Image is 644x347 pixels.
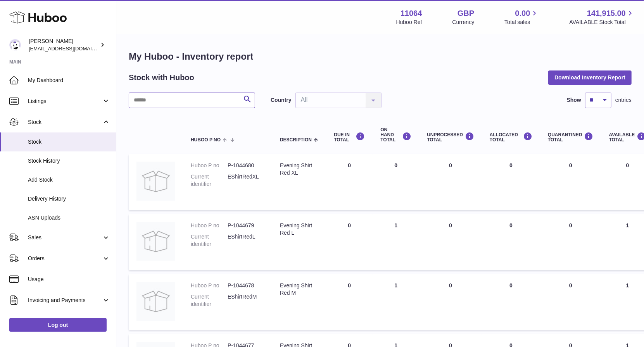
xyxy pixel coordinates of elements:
[569,19,635,26] span: AVAILABLE Stock Total
[191,233,228,248] dt: Current identifier
[490,132,532,143] div: ALLOCATED Total
[482,154,540,210] td: 0
[615,96,632,104] span: entries
[228,173,264,188] dd: EShirtRedXL
[28,255,102,262] span: Orders
[569,282,572,289] span: 0
[136,282,175,321] img: product image
[548,70,632,84] button: Download Inventory Report
[419,154,482,210] td: 0
[28,119,102,126] span: Stock
[228,233,264,248] dd: EShirtRedL
[29,45,114,52] span: [EMAIL_ADDRESS][DOMAIN_NAME]
[373,214,419,270] td: 1
[228,222,264,229] dd: P-1044679
[191,222,228,229] dt: Huboo P no
[228,162,264,169] dd: P-1044680
[136,162,175,201] img: product image
[191,137,221,143] span: Huboo P no
[280,282,318,297] div: Evening Shirt Red M
[29,38,98,52] div: [PERSON_NAME]
[28,276,110,283] span: Usage
[569,222,572,228] span: 0
[567,96,581,104] label: Show
[569,162,572,168] span: 0
[334,132,365,143] div: DUE IN TOTAL
[504,8,539,26] a: 0.00 Total sales
[191,282,228,289] dt: Huboo P no
[515,8,530,19] span: 0.00
[136,222,175,261] img: product image
[28,98,102,105] span: Listings
[28,297,102,304] span: Invoicing and Payments
[419,214,482,270] td: 0
[419,274,482,330] td: 0
[191,173,228,188] dt: Current identifier
[129,50,632,63] h1: My Huboo - Inventory report
[504,19,539,26] span: Total sales
[396,19,422,26] div: Huboo Ref
[587,8,626,19] span: 141,915.00
[280,222,318,237] div: Evening Shirt Red L
[28,176,110,184] span: Add Stock
[458,8,474,19] strong: GBP
[129,72,194,83] h2: Stock with Huboo
[326,154,373,210] td: 0
[548,132,594,143] div: QUARANTINED Total
[482,214,540,270] td: 0
[401,8,422,19] strong: 11064
[326,274,373,330] td: 0
[271,96,292,104] label: Country
[191,162,228,169] dt: Huboo P no
[28,195,110,203] span: Delivery History
[28,157,110,165] span: Stock History
[28,138,110,146] span: Stock
[9,318,107,332] a: Log out
[28,77,110,84] span: My Dashboard
[228,282,264,289] dd: P-1044678
[9,39,21,51] img: imichellrs@gmail.com
[280,162,318,177] div: Evening Shirt Red XL
[28,234,102,241] span: Sales
[569,8,635,26] a: 141,915.00 AVAILABLE Stock Total
[191,293,228,308] dt: Current identifier
[326,214,373,270] td: 0
[280,137,312,143] span: Description
[28,214,110,222] span: ASN Uploads
[427,132,474,143] div: UNPROCESSED Total
[452,19,475,26] div: Currency
[373,154,419,210] td: 0
[380,127,411,143] div: ON HAND Total
[373,274,419,330] td: 1
[482,274,540,330] td: 0
[228,293,264,308] dd: EShirtRedM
